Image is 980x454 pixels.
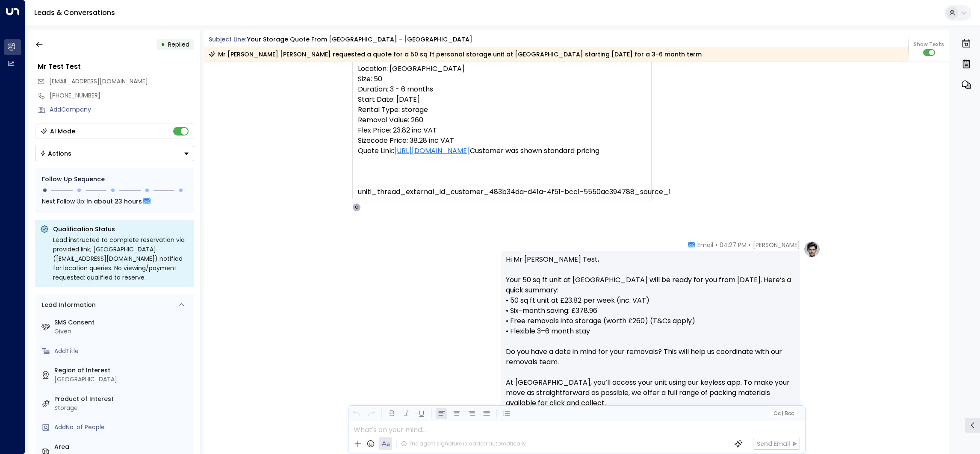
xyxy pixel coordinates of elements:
span: Subject Line: [209,35,246,44]
span: [PERSON_NAME] [753,241,800,249]
a: [URL][DOMAIN_NAME] [394,146,470,156]
a: Leads & Conversations [34,8,115,18]
div: Lead instructed to complete reservation via provided link; [GEOGRAPHIC_DATA] ([EMAIL_ADDRESS][DOM... [53,235,189,282]
div: Storage [54,404,191,413]
img: profile-logo.png [803,241,821,258]
div: [GEOGRAPHIC_DATA] [54,375,191,384]
label: SMS Consent [54,318,191,327]
p: Qualification Status [53,225,189,233]
div: AI Mode [50,127,75,136]
label: Area [54,442,191,451]
label: Product of Interest [54,395,191,404]
span: Show Texts [914,41,944,48]
button: Cc|Bcc [770,410,797,418]
span: | [782,410,783,416]
span: Email [697,241,713,249]
span: Replied [168,40,189,49]
div: • [161,37,165,52]
div: Given [54,327,191,336]
button: Actions [35,146,194,161]
div: AddTitle [54,347,191,356]
div: Button group with a nested menu [35,146,194,161]
span: 04:27 PM [720,241,747,249]
div: O [352,203,361,212]
div: Mr [PERSON_NAME] [PERSON_NAME] requested a quote for a 50 sq ft personal storage unit at [GEOGRAP... [209,50,702,59]
span: Cc Bcc [773,410,794,416]
div: Follow Up Sequence [42,175,187,184]
div: The agent signature is added automatically [401,440,526,448]
div: AddCompany [50,105,194,114]
span: test@test.com [49,77,148,86]
div: Actions [40,150,71,157]
button: Undo [351,408,362,419]
button: Redo [366,408,377,419]
div: Lead Information [39,301,96,310]
div: [PHONE_NUMBER] [50,91,194,100]
div: AddNo. of People [54,423,191,432]
label: Region of Interest [54,366,191,375]
span: • [749,241,751,249]
div: Your storage quote from [GEOGRAPHIC_DATA] - [GEOGRAPHIC_DATA] [247,35,472,44]
div: Next Follow Up: [42,197,187,206]
span: • [715,241,717,249]
span: In about 23 hours [86,197,142,206]
span: [EMAIL_ADDRESS][DOMAIN_NAME] [49,77,148,85]
div: Mr Test Test [38,62,194,72]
